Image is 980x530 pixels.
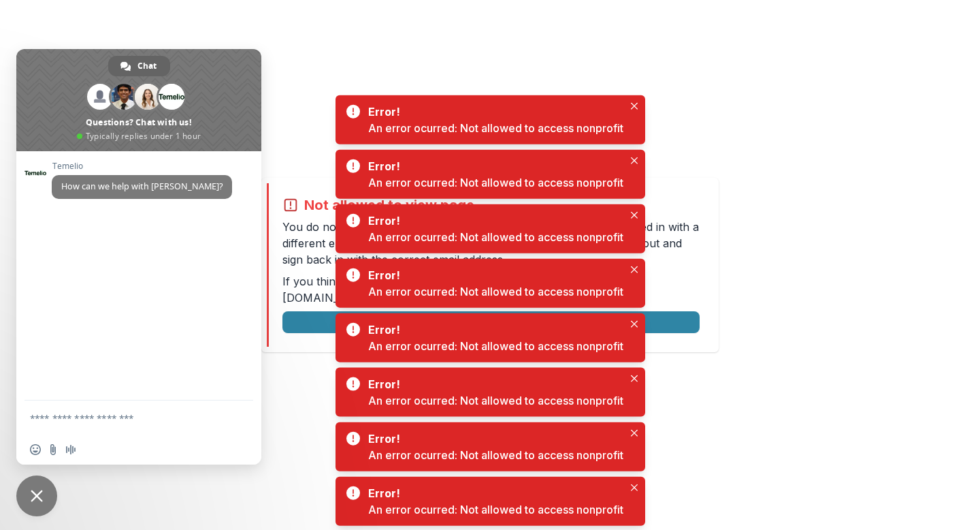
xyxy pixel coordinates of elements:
div: An error ocurred: Not allowed to access nonprofit [368,174,623,191]
button: Close [626,480,642,496]
button: Close [626,425,642,441]
div: An error ocurred: Not allowed to access nonprofit [368,447,623,463]
p: You do not have permission to view the page. It is likely that you logged in with a different ema... [282,219,700,268]
button: Close [626,207,642,223]
span: Chat [137,56,157,76]
div: Chat [108,56,170,76]
p: If you think this is an error, please contact us at . [282,273,700,306]
span: Audio message [65,444,76,455]
button: Close [626,262,642,278]
div: An error ocurred: Not allowed to access nonprofit [368,392,623,409]
div: Error! [368,431,618,447]
div: An error ocurred: Not allowed to access nonprofit [368,120,623,136]
div: Error! [368,213,618,229]
div: An error ocurred: Not allowed to access nonprofit [368,229,623,245]
div: An error ocurred: Not allowed to access nonprofit [368,283,623,300]
div: Error! [368,104,618,120]
textarea: Compose your message... [30,412,218,424]
button: Logout [282,311,700,333]
div: An error ocurred: Not allowed to access nonprofit [368,501,623,518]
span: Temelio [52,161,232,171]
span: How can we help with [PERSON_NAME]? [61,181,223,192]
button: Close [626,316,642,332]
button: Close [626,153,642,169]
div: An error ocurred: Not allowed to access nonprofit [368,338,623,354]
h2: Not allowed to view page [304,197,474,213]
button: Close [626,98,642,114]
div: Error! [368,376,618,392]
span: Insert an emoji [30,444,41,455]
div: Error! [368,158,618,174]
div: Error! [368,322,618,338]
span: Send a file [48,444,59,455]
div: Close chat [16,476,57,516]
div: Error! [368,267,618,283]
div: Error! [368,485,618,501]
button: Close [626,371,642,387]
